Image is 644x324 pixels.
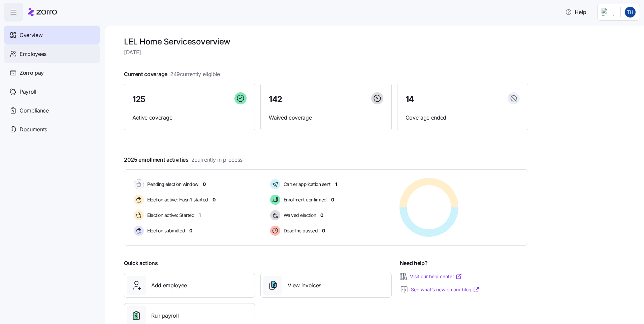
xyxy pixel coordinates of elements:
span: Enrollment confirmed [282,196,327,203]
span: 249 currently eligible [170,70,220,78]
a: See what’s new on our blog [411,286,480,293]
span: 125 [132,95,146,103]
a: Payroll [4,82,100,101]
button: Help [560,5,592,19]
span: 2 currently in process [191,156,243,164]
span: 1 [335,181,337,188]
span: Carrier application sent [282,181,331,188]
span: Employees [20,50,46,58]
a: Employees [4,44,100,63]
img: Employer logo [602,8,615,16]
span: 1 [199,212,201,219]
span: 0 [213,196,216,203]
img: 23580417c41333b3521d68439011887a [625,7,636,18]
span: 2025 enrollment activities [124,156,243,164]
span: Run payroll [151,312,179,320]
span: Need help? [400,259,428,267]
span: [DATE] [124,48,528,57]
span: 142 [269,95,282,103]
span: 0 [322,227,325,234]
span: Quick actions [124,259,158,267]
span: Payroll [20,88,36,96]
span: 0 [203,181,206,188]
span: Election submitted [145,227,185,234]
h1: LEL Home Services overview [124,36,528,47]
span: Waived coverage [269,114,383,122]
span: 14 [406,95,414,103]
span: Coverage ended [406,114,520,122]
span: Pending election window [145,181,198,188]
span: Compliance [20,106,49,115]
span: 0 [320,212,323,219]
span: Current coverage [124,70,220,78]
span: 0 [331,196,334,203]
span: Help [565,8,586,16]
a: Visit our help center [410,273,462,280]
span: Waived election [282,212,316,219]
a: Overview [4,26,100,44]
span: Election active: Hasn't started [145,196,208,203]
a: Zorro pay [4,63,100,82]
span: View invoices [288,281,321,290]
span: Add employee [151,281,187,290]
span: Zorro pay [20,69,44,77]
span: 0 [189,227,192,234]
a: Compliance [4,101,100,120]
a: Documents [4,120,100,139]
span: Deadline passed [282,227,318,234]
span: Election active: Started [145,212,194,219]
span: Active coverage [132,114,247,122]
span: Overview [20,31,42,39]
span: Documents [20,125,47,134]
